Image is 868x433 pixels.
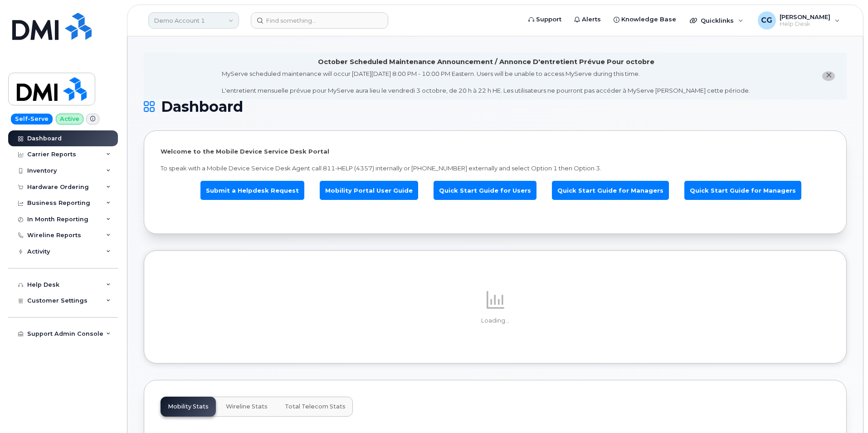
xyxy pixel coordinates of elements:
p: Loading... [161,317,830,325]
a: Quick Start Guide for Managers [684,181,801,200]
a: Submit a Helpdesk Request [200,181,304,200]
a: Quick Start Guide for Managers [552,181,669,200]
span: Wireline Stats [226,403,268,410]
span: Dashboard [161,100,243,114]
button: close notification [822,71,835,81]
div: October Scheduled Maintenance Announcement / Annonce D'entretient Prévue Pour octobre [318,57,654,67]
div: MyServe scheduled maintenance will occur [DATE][DATE] 8:00 PM - 10:00 PM Eastern. Users will be u... [222,70,750,95]
a: Quick Start Guide for Users [434,181,536,200]
a: Mobility Portal User Guide [320,181,418,200]
p: To speak with a Mobile Device Service Desk Agent call 811-HELP (4357) internally or [PHONE_NUMBER... [161,164,830,173]
span: Total Telecom Stats [285,403,346,410]
p: Welcome to the Mobile Device Service Desk Portal [161,147,830,156]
